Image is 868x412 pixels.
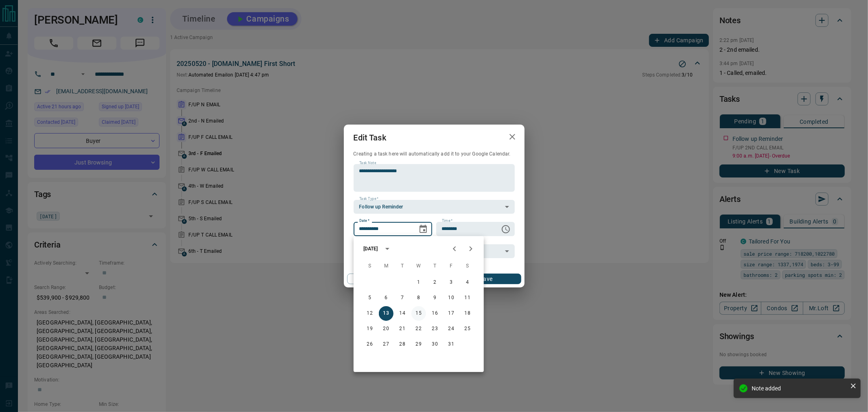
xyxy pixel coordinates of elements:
[428,306,442,321] button: 16
[415,221,431,237] button: Choose date, selected date is Oct 13, 2025
[446,241,463,257] button: Previous month
[347,274,417,284] button: Cancel
[379,337,394,352] button: 27
[411,275,426,290] button: 1
[463,241,479,257] button: Next month
[363,258,377,274] span: Sunday
[344,125,396,151] h2: Edit Task
[411,322,426,336] button: 22
[428,258,442,274] span: Thursday
[444,306,459,321] button: 17
[460,306,475,321] button: 18
[354,151,515,158] p: Creating a task here will automatically add it to your Google Calendar.
[411,291,426,305] button: 8
[411,306,426,321] button: 15
[395,337,410,352] button: 28
[359,196,378,202] label: Task Type
[444,258,459,274] span: Friday
[363,337,377,352] button: 26
[451,274,521,284] button: Save
[363,306,377,321] button: 12
[363,291,377,305] button: 5
[395,306,410,321] button: 14
[428,275,442,290] button: 2
[363,245,378,252] div: [DATE]
[444,291,459,305] button: 10
[379,306,394,321] button: 13
[752,385,847,392] div: Note added
[354,200,515,214] div: Follow up Reminder
[411,337,426,352] button: 29
[379,322,394,336] button: 20
[460,258,475,274] span: Saturday
[359,160,376,166] label: Task Note
[460,322,475,336] button: 25
[379,291,394,305] button: 6
[395,258,410,274] span: Tuesday
[395,291,410,305] button: 7
[380,242,394,256] button: calendar view is open, switch to year view
[444,275,459,290] button: 3
[460,291,475,305] button: 11
[444,322,459,336] button: 24
[363,322,377,336] button: 19
[411,258,426,274] span: Wednesday
[444,337,459,352] button: 31
[428,291,442,305] button: 9
[442,218,453,224] label: Time
[395,322,410,336] button: 21
[359,218,370,224] label: Date
[428,322,442,336] button: 23
[498,221,514,237] button: Choose time, selected time is 9:00 AM
[428,337,442,352] button: 30
[460,275,475,290] button: 4
[379,258,394,274] span: Monday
